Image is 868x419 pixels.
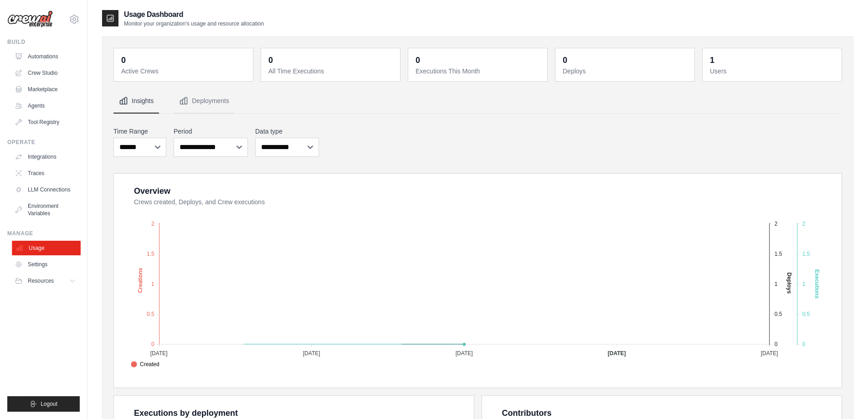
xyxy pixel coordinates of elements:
div: 0 [416,54,420,67]
button: Deployments [174,89,235,114]
tspan: 1.5 [802,251,810,257]
dt: All Time Executions [268,67,395,76]
tspan: 0 [151,341,154,347]
text: Executions [814,269,820,299]
p: Monitor your organization's usage and resource allocation [124,20,264,27]
div: Operate [7,139,80,146]
div: Build [7,38,80,46]
tspan: 0.5 [147,311,154,317]
span: Resources [28,277,54,285]
a: Settings [11,257,80,272]
button: Insights [113,89,159,114]
dt: Executions This Month [416,67,542,76]
a: Integrations [11,150,80,164]
img: Logo [7,10,53,28]
label: Time Range [113,127,166,136]
a: LLM Connections [11,182,80,197]
tspan: 1 [151,281,154,287]
label: Data type [255,127,319,136]
tspan: [DATE] [150,350,168,357]
label: Period [174,127,248,136]
tspan: 2 [802,221,806,227]
span: Created [131,360,159,368]
h2: Usage Dashboard [124,9,264,20]
div: 0 [563,54,567,67]
tspan: 0.5 [775,311,782,317]
tspan: [DATE] [761,350,778,357]
tspan: 2 [151,221,154,227]
tspan: [DATE] [608,350,626,357]
a: Traces [11,166,80,181]
a: Tool Registry [11,115,80,129]
tspan: 2 [775,221,778,227]
text: Creations [137,268,144,293]
tspan: [DATE] [303,350,320,357]
dt: Deploys [563,67,689,76]
dt: Users [710,67,836,76]
a: Marketplace [11,82,80,97]
div: 0 [268,54,273,67]
a: Environment Variables [11,199,80,221]
tspan: 0.5 [802,311,810,317]
a: Agents [11,98,80,113]
div: 1 [710,54,714,67]
dt: Active Crews [121,67,247,76]
dt: Crews created, Deploys, and Crew executions [134,197,831,207]
a: Crew Studio [11,66,80,80]
button: Logout [7,396,80,412]
tspan: 0 [775,341,778,347]
span: Logout [41,400,57,408]
div: Manage [7,230,80,237]
tspan: 1 [802,281,806,287]
text: Deploys [786,272,792,294]
a: Usage [12,241,81,255]
div: Overview [134,185,170,197]
tspan: 1.5 [775,251,782,257]
tspan: 1 [775,281,778,287]
button: Resources [11,274,80,288]
tspan: 1.5 [147,251,154,257]
nav: Tabs [113,89,842,114]
tspan: 0 [802,341,806,347]
tspan: [DATE] [456,350,473,357]
div: 0 [121,54,126,67]
a: Automations [11,49,80,64]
